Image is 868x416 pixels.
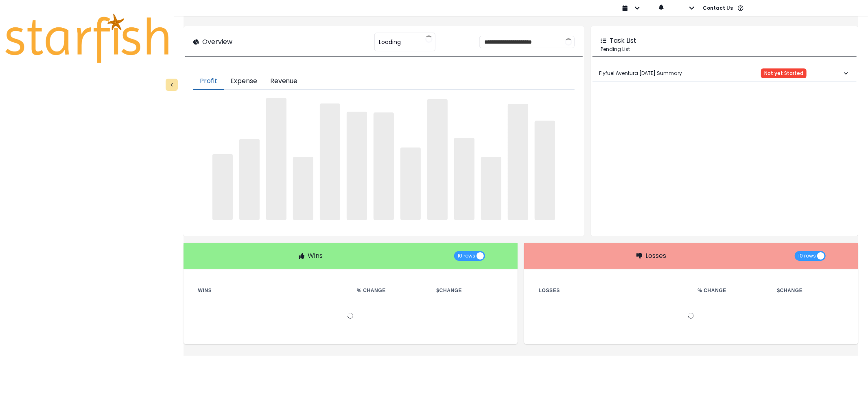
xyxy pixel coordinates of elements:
button: Revenue [264,73,304,90]
p: Task List [610,36,636,46]
span: ‌ [239,139,260,220]
span: ‌ [454,138,474,220]
span: Loading [379,33,401,51]
span: ‌ [347,112,367,220]
span: ‌ [320,103,340,220]
span: ‌ [427,99,448,220]
span: ‌ [374,112,394,220]
p: Flyfuel Aventura [DATE] Summary [599,63,682,84]
span: Not yet Started [764,70,803,76]
span: ‌ [400,147,421,220]
button: Expense [224,73,264,90]
p: Pending List [601,46,848,53]
span: 10 rows [798,251,816,261]
th: Wins [192,286,351,295]
span: ‌ [508,104,528,220]
p: Losses [645,251,666,261]
p: Overview [202,37,232,47]
p: Wins [308,251,323,261]
th: $ Change [771,286,850,295]
th: Losses [532,286,691,295]
span: ‌ [266,98,286,220]
span: ‌ [481,157,501,220]
th: $ Change [430,286,509,295]
th: % Change [691,286,770,295]
span: ‌ [535,121,555,220]
th: % Change [350,286,430,295]
button: Flyfuel Aventura [DATE] SummaryNot yet Started [593,65,857,81]
span: 10 rows [457,251,475,261]
button: Profit [193,73,224,90]
span: ‌ [212,154,233,220]
span: ‌ [293,157,313,220]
